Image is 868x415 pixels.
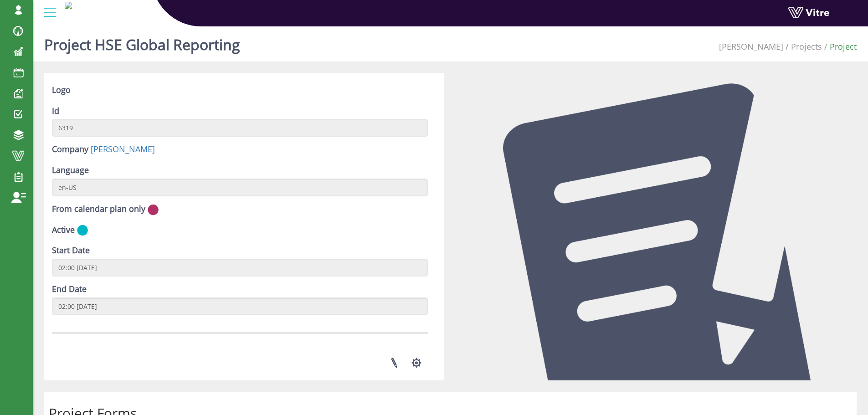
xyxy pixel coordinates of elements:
label: Active [52,224,75,236]
img: a5b1377f-0224-4781-a1bb-d04eb42a2f7a.jpg [65,2,72,9]
label: Id [52,105,59,117]
img: yes [77,225,88,236]
a: Projects [791,41,822,52]
label: From calendar plan only [52,203,145,215]
h1: Project HSE Global Reporting [44,23,240,61]
label: End Date [52,283,87,295]
a: [PERSON_NAME] [719,41,783,52]
a: [PERSON_NAME] [91,143,155,154]
label: Logo [52,84,71,96]
label: Company [52,143,88,155]
li: Project [822,41,857,53]
label: Language [52,164,89,176]
label: Start Date [52,245,90,256]
img: no [148,204,159,215]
